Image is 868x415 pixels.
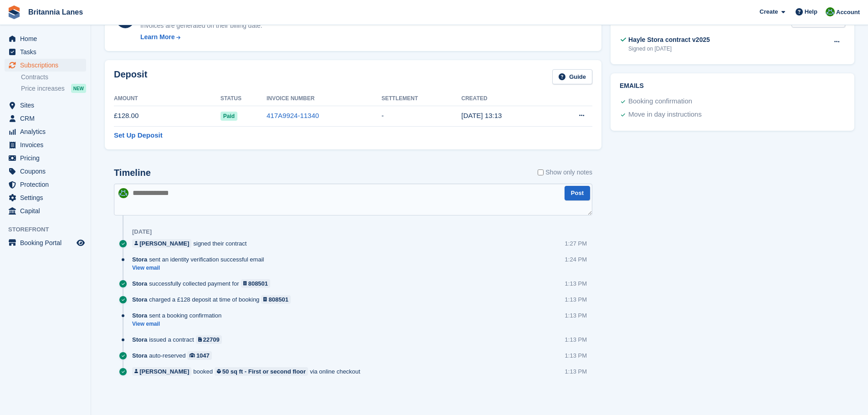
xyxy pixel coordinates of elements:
[20,205,75,217] span: Capital
[565,335,587,344] div: 1:13 PM
[20,178,75,191] span: Protection
[25,5,87,20] a: Britannia Lanes
[5,125,86,138] a: menu
[20,46,75,58] span: Tasks
[132,367,365,376] div: booked via online checkout
[187,351,211,360] a: 1047
[538,168,544,177] input: Show only notes
[565,367,587,376] div: 1:13 PM
[565,279,587,288] div: 1:13 PM
[132,320,226,328] a: View email
[139,239,189,248] div: [PERSON_NAME]
[565,255,587,264] div: 1:24 PM
[565,295,587,304] div: 1:13 PM
[5,46,86,58] a: menu
[132,279,275,288] div: successfully collected payment for
[538,168,592,177] label: Show only notes
[241,279,271,288] a: 808501
[221,112,237,121] span: Paid
[221,92,267,106] th: Status
[20,138,75,151] span: Invoices
[248,279,268,288] div: 808501
[140,21,262,31] div: Invoices are generated on their billing date.
[132,335,226,344] div: issued a contract
[132,351,147,360] span: Stora
[132,295,295,304] div: charged a £128 deposit at time of booking
[552,69,592,84] a: Guide
[132,239,191,248] a: [PERSON_NAME]
[5,138,86,151] a: menu
[805,7,817,16] span: Help
[203,335,220,344] div: 22709
[628,109,702,120] div: Move in day instructions
[21,73,86,82] a: Contracts
[21,83,86,93] a: Price increases NEW
[132,311,147,320] span: Stora
[836,8,860,17] span: Account
[5,178,86,191] a: menu
[628,35,710,45] div: Hayle Stora contract v2025
[5,236,86,249] a: menu
[140,32,262,42] a: Learn More
[5,59,86,72] a: menu
[269,295,288,304] div: 808501
[20,125,75,138] span: Analytics
[20,165,75,178] span: Coupons
[132,279,147,288] span: Stora
[132,311,226,320] div: sent a booking confirmation
[132,264,268,272] a: View email
[196,351,210,360] div: 1047
[132,228,152,236] div: [DATE]
[620,82,845,90] h2: Emails
[132,239,251,248] div: signed their contract
[75,237,86,248] a: Preview store
[5,99,86,112] a: menu
[628,96,692,107] div: Booking confirmation
[20,32,75,45] span: Home
[215,367,308,376] a: 50 sq ft - First or second floor
[114,168,151,178] h2: Timeline
[381,106,461,126] td: -
[7,5,21,19] img: stora-icon-8386f47178a22dfd0bd8f6a31ec36ba5ce8667c1dd55bd0f319d3a0aa187defe.svg
[196,335,222,344] a: 22709
[261,295,291,304] a: 808501
[565,351,587,360] div: 1:13 PM
[132,255,147,264] span: Stora
[462,92,550,106] th: Created
[565,186,590,201] button: Post
[5,191,86,204] a: menu
[628,45,710,53] div: Signed on [DATE]
[222,367,306,376] div: 50 sq ft - First or second floor
[5,165,86,178] a: menu
[132,335,147,344] span: Stora
[132,255,268,264] div: sent an identity verification successful email
[267,112,319,119] a: 417A9924-11340
[114,130,163,141] a: Set Up Deposit
[114,92,221,106] th: Amount
[462,112,502,119] time: 2025-09-04 12:13:14 UTC
[20,99,75,112] span: Sites
[132,351,216,360] div: auto-reserved
[565,239,587,248] div: 1:27 PM
[5,205,86,217] a: menu
[5,152,86,164] a: menu
[20,236,75,249] span: Booking Portal
[118,188,128,198] img: Matt Lane
[267,92,381,106] th: Invoice Number
[140,32,175,42] div: Learn More
[565,311,587,320] div: 1:13 PM
[20,59,75,72] span: Subscriptions
[8,225,91,234] span: Storefront
[71,84,86,93] div: NEW
[5,112,86,125] a: menu
[132,295,147,304] span: Stora
[20,112,75,125] span: CRM
[132,367,191,376] a: [PERSON_NAME]
[20,152,75,164] span: Pricing
[826,7,835,16] img: Matt Lane
[114,106,221,126] td: £128.00
[760,7,778,16] span: Create
[20,191,75,204] span: Settings
[139,367,189,376] div: [PERSON_NAME]
[5,32,86,45] a: menu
